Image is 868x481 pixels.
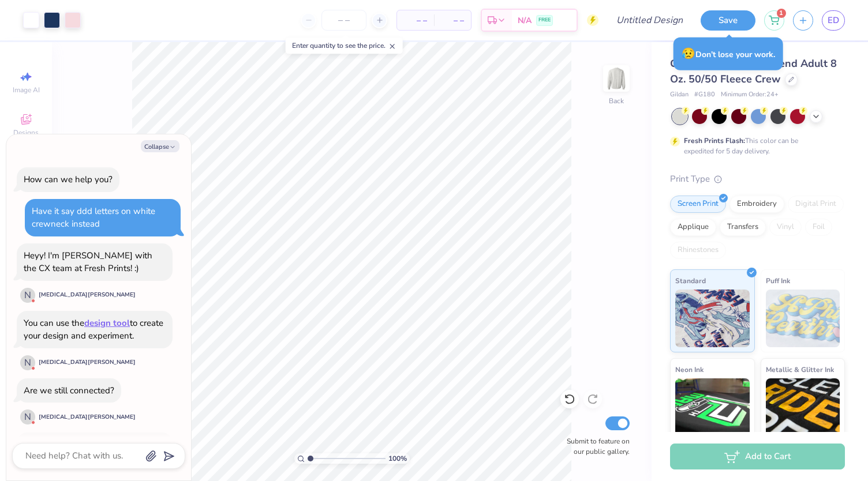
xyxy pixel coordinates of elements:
div: This color can be expedited for 5 day delivery. [684,136,826,156]
div: Transfers [720,219,766,236]
div: Digital Print [788,196,844,213]
span: ED [828,14,839,27]
span: N/A [518,14,532,27]
div: N [20,288,35,303]
span: Neon Ink [675,363,704,375]
button: Save [701,10,755,31]
img: Neon Ink [675,378,750,436]
div: [MEDICAL_DATA][PERSON_NAME] [39,413,136,422]
span: Image AI [13,85,40,95]
a: ED [822,10,845,31]
div: Applique [670,219,716,236]
div: Heyy! I'm [PERSON_NAME] with the CX team at Fresh Prints! :) [24,250,152,275]
span: Designs [13,128,39,137]
span: Gildan [670,90,689,100]
strong: Fresh Prints Flash: [684,136,745,145]
span: 😥 [682,46,695,61]
input: – – [321,10,366,31]
div: Enter quantity to see the price. [286,37,403,54]
div: Print Type [670,172,845,186]
div: Screen Print [670,196,726,213]
span: – – [404,14,427,27]
img: Metallic & Glitter Ink [766,378,840,436]
div: [MEDICAL_DATA][PERSON_NAME] [39,291,136,299]
div: Don’t lose your work. [674,37,783,70]
span: Standard [675,275,706,287]
span: # G180 [694,90,715,100]
div: How can we help you? [24,174,113,185]
div: Embroidery [729,196,784,213]
div: [MEDICAL_DATA][PERSON_NAME] [39,358,136,367]
span: Minimum Order: 24 + [721,90,779,100]
span: FREE [538,16,551,24]
img: Standard [675,290,750,347]
span: – – [441,14,464,27]
div: N [20,409,35,424]
span: Metallic & Glitter Ink [766,363,834,375]
input: Untitled Design [607,9,692,32]
label: Submit to feature on our public gallery. [560,436,630,457]
span: 100 % [388,453,407,464]
div: Foil [805,219,832,236]
div: Vinyl [769,219,802,236]
div: You can use the [24,317,84,329]
div: N [20,355,35,370]
div: Back [609,96,624,106]
span: Puff Ink [766,275,790,287]
button: Collapse [141,140,179,152]
span: 1 [777,9,786,18]
a: design tool [84,317,130,329]
div: Rhinestones [670,242,726,259]
img: Back [605,67,628,90]
div: Are we still connected? [24,385,114,396]
img: Puff Ink [766,290,840,347]
div: Have it say ddd letters on white crewneck instead [32,205,155,230]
